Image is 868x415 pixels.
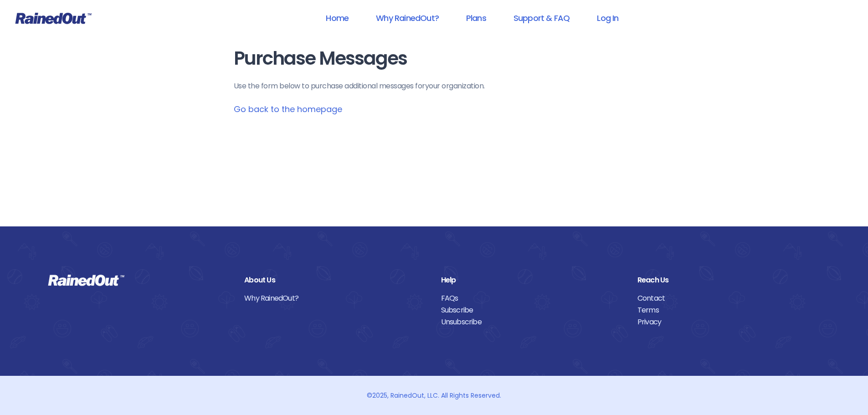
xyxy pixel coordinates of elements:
[441,316,624,328] a: Unsubscribe
[441,274,624,286] div: Help
[454,8,498,28] a: Plans
[234,81,635,92] p: Use the form below to purchase additional messages for your organization .
[637,292,820,304] a: Contact
[637,304,820,316] a: Terms
[637,274,820,286] div: Reach Us
[314,8,360,28] a: Home
[244,274,427,286] div: About Us
[637,316,820,328] a: Privacy
[441,292,624,304] a: FAQs
[234,48,635,69] h1: Purchase Messages
[441,304,624,316] a: Subscribe
[502,8,581,28] a: Support & FAQ
[585,8,630,28] a: Log In
[244,292,427,304] a: Why RainedOut?
[364,8,451,28] a: Why RainedOut?
[234,103,342,115] a: Go back to the homepage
